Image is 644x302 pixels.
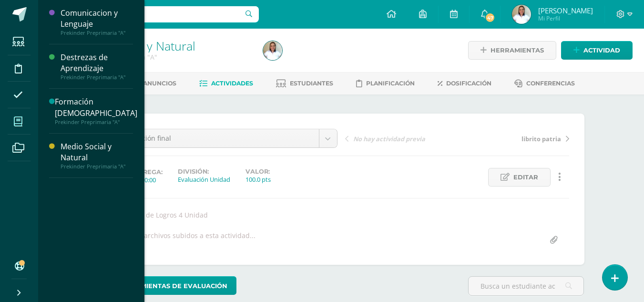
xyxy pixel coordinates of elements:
[44,6,259,22] input: Busca un usuario...
[245,175,271,184] div: 100.0 pts
[121,129,312,147] span: Evaluación final
[521,135,561,143] span: librito patria
[98,276,236,295] a: Herramientas de evaluación
[199,76,253,91] a: Actividades
[61,141,133,170] a: Medio Social y NaturalPrekinder Preprimaria "A"
[178,168,230,175] label: División:
[61,163,133,170] div: Prekinder Preprimaria "A"
[55,96,137,118] div: Formación [DEMOGRAPHIC_DATA]
[120,231,256,250] div: No hay archivos subidos a esta actividad...
[263,41,282,60] img: 11f4b403a4754f688bbc50e0246a7e26.png
[485,12,495,23] span: 47
[469,277,583,295] input: Busca un estudiante aquí...
[143,80,176,87] span: Anuncios
[55,119,137,125] div: Prekinder Preprimaria "A"
[491,42,544,59] span: Herramientas
[61,141,133,163] div: Medio Social y Natural
[61,52,133,74] div: Destrezas de Aprendizaje
[74,52,252,62] div: Prekinder Preprimaria 'A'
[61,30,133,36] div: Prekinder Preprimaria "A"
[468,41,556,60] a: Herramientas
[512,5,531,24] img: 11f4b403a4754f688bbc50e0246a7e26.png
[583,42,620,59] span: Actividad
[178,175,230,184] div: Evaluación Unidad
[114,129,337,147] a: Evaluación final
[356,76,415,91] a: Planificación
[61,8,133,30] div: Comunicacion y Lenguaje
[245,168,271,175] label: Valor:
[110,210,573,219] div: Indicador de Logros 4 Unidad
[538,14,593,22] span: Mi Perfil
[446,80,491,87] span: Dosificación
[117,277,227,295] span: Herramientas de evaluación
[130,76,176,91] a: Anuncios
[438,76,491,91] a: Dosificación
[514,76,575,91] a: Conferencias
[513,168,538,186] span: Editar
[74,39,252,52] h1: Medio Social y Natural
[55,96,137,125] a: Formación [DEMOGRAPHIC_DATA]Prekinder Preprimaria "A"
[366,80,415,87] span: Planificación
[211,80,253,87] span: Actividades
[353,135,425,143] span: No hay actividad previa
[276,76,333,91] a: Estudiantes
[61,8,133,36] a: Comunicacion y LenguajePrekinder Preprimaria "A"
[561,41,633,60] a: Actividad
[538,6,593,15] span: [PERSON_NAME]
[526,80,575,87] span: Conferencias
[61,74,133,81] div: Prekinder Preprimaria "A"
[290,80,333,87] span: Estudiantes
[130,168,163,176] span: Entrega:
[61,52,133,81] a: Destrezas de AprendizajePrekinder Preprimaria "A"
[457,134,569,143] a: librito patria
